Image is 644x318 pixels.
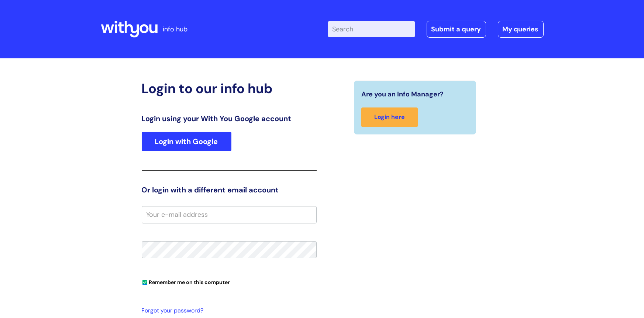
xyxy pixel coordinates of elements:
[361,107,418,127] a: Login here
[361,88,444,100] span: Are you an Info Manager?
[427,21,486,38] a: Submit a query
[142,114,317,123] h3: Login using your With You Google account
[142,81,317,96] h2: Login to our info hub
[142,206,317,223] input: Your e-mail address
[142,305,313,316] a: Forgot your password?
[163,23,188,35] p: info hub
[328,21,415,37] input: Search
[142,280,147,285] input: Remember me on this computer
[498,21,544,38] a: My queries
[142,132,231,151] a: Login with Google
[142,185,317,194] h3: Or login with a different email account
[142,277,230,285] label: Remember me on this computer
[142,276,317,288] div: You can uncheck this option if you're logging in from a shared device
